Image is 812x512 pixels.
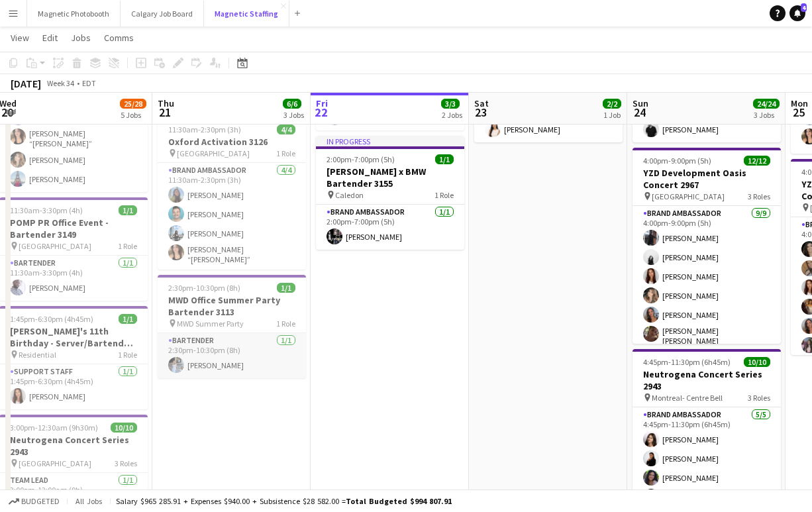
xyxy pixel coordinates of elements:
app-job-card: In progress2:00pm-7:00pm (5h)1/1[PERSON_NAME] x BMW Bartender 3155 Caledon1 RoleBrand Ambassador1... [316,136,464,250]
span: 1/1 [435,154,454,164]
span: 1/1 [119,205,137,215]
span: Sun [633,97,648,109]
span: 25/28 [120,99,146,109]
span: 2/2 [603,99,621,109]
span: 22 [314,105,328,120]
span: Caledon [335,190,364,200]
span: 11:30am-3:30pm (4h) [10,205,83,215]
span: 6/6 [283,99,301,109]
span: 12/12 [744,156,770,166]
span: Residential [19,350,56,360]
span: 10/10 [744,357,770,367]
span: Edit [42,32,58,44]
button: Magnetic Staffing [204,1,289,26]
span: All jobs [73,496,105,506]
span: [GEOGRAPHIC_DATA] [19,458,91,468]
span: Jobs [71,32,91,44]
div: In progress [316,136,464,146]
a: View [5,29,34,46]
app-card-role: Bartender1/12:30pm-10:30pm (8h)[PERSON_NAME] [158,333,306,378]
app-card-role: Brand Ambassador4/411:30am-2:30pm (3h)[PERSON_NAME][PERSON_NAME][PERSON_NAME][PERSON_NAME] “[PERS... [158,163,306,270]
span: View [11,32,29,44]
a: Comms [99,29,139,46]
span: 2:00pm-7:00pm (5h) [327,154,395,164]
span: 3 Roles [748,393,770,403]
h3: [PERSON_NAME] x BMW Bartender 3155 [316,166,464,189]
span: 3:00pm-12:30am (9h30m) (Thu) [10,423,111,433]
span: 4:00pm-9:00pm (5h) [643,156,711,166]
span: 1 Role [118,241,137,251]
div: EDT [82,78,96,88]
span: 25 [789,105,808,120]
span: 2:30pm-10:30pm (8h) [168,283,240,293]
span: 4 [801,3,807,12]
span: 23 [472,105,489,120]
h3: Neutrogena Concert Series 2943 [633,368,781,392]
span: 10/10 [111,423,137,433]
a: 4 [789,5,805,21]
span: MWD Summer Party [177,319,244,329]
div: 3 Jobs [754,110,779,120]
span: 1/1 [119,314,137,324]
span: 1 Role [276,319,295,329]
button: Budgeted [7,494,62,509]
div: 2 Jobs [442,110,462,120]
div: [DATE] [11,77,41,90]
span: Week 34 [44,78,77,88]
span: 1:45pm-6:30pm (4h45m) [10,314,93,324]
app-card-role: Brand Ambassador1/12:00pm-7:00pm (5h)[PERSON_NAME] [316,205,464,250]
span: 24 [631,105,648,120]
span: [GEOGRAPHIC_DATA] [652,191,725,201]
span: Total Budgeted $994 807.91 [346,496,452,506]
h3: Oxford Activation 3126 [158,136,306,148]
button: Calgary Job Board [121,1,204,26]
div: Salary $965 285.91 + Expenses $940.00 + Subsistence $28 582.00 = [116,496,452,506]
span: Thu [158,97,174,109]
span: 3 Roles [748,191,770,201]
a: Jobs [66,29,96,46]
span: 24/24 [753,99,780,109]
div: 1 Job [603,110,621,120]
span: Mon [791,97,808,109]
span: 1 Role [434,190,454,200]
span: Budgeted [21,497,60,506]
div: 3 Jobs [283,110,304,120]
span: Sat [474,97,489,109]
span: Comms [104,32,134,44]
app-job-card: 2:30pm-10:30pm (8h)1/1MWD Office Summer Party Bartender 3113 MWD Summer Party1 RoleBartender1/12:... [158,275,306,378]
button: Magnetic Photobooth [27,1,121,26]
div: 5 Jobs [121,110,146,120]
span: 1 Role [118,350,137,360]
span: 1/1 [277,283,295,293]
span: 1 Role [276,148,295,158]
span: Fri [316,97,328,109]
app-job-card: 4:00pm-9:00pm (5h)12/12YZD Development Oasis Concert 2967 [GEOGRAPHIC_DATA]3 RolesBrand Ambassado... [633,148,781,344]
span: 3/3 [441,99,460,109]
a: Edit [37,29,63,46]
app-card-role: Brand Ambassador9/94:00pm-9:00pm (5h)[PERSON_NAME][PERSON_NAME][PERSON_NAME][PERSON_NAME][PERSON_... [633,206,781,409]
span: 4:45pm-11:30pm (6h45m) [643,357,731,367]
span: 4/4 [277,125,295,134]
h3: MWD Office Summer Party Bartender 3113 [158,294,306,318]
span: [GEOGRAPHIC_DATA] [177,148,250,158]
span: 21 [156,105,174,120]
h3: YZD Development Oasis Concert 2967 [633,167,781,191]
span: Montreal- Centre Bell [652,393,723,403]
app-job-card: 11:30am-2:30pm (3h)4/4Oxford Activation 3126 [GEOGRAPHIC_DATA]1 RoleBrand Ambassador4/411:30am-2:... [158,117,306,270]
span: 3 Roles [115,458,137,468]
span: 11:30am-2:30pm (3h) [168,125,241,134]
span: [GEOGRAPHIC_DATA] [19,241,91,251]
